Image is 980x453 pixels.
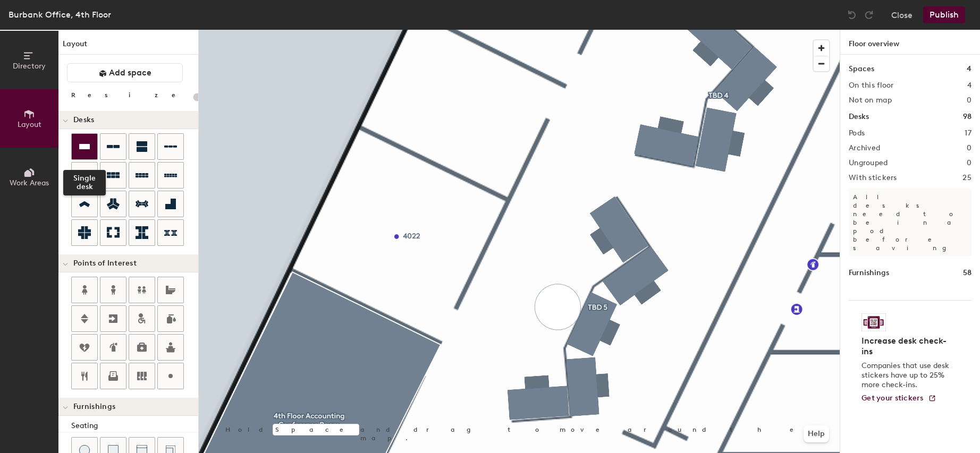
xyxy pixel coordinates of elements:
h1: 58 [963,267,971,279]
h2: Ungrouped [849,159,888,167]
span: Desks [73,116,94,124]
h2: Pods [849,129,865,138]
button: Single desk [71,133,98,160]
span: Points of Interest [73,259,137,268]
div: Resize [71,91,189,99]
h1: Layout [58,38,198,55]
img: Undo [847,10,857,20]
h2: On this floor [849,81,894,90]
h1: 4 [967,63,971,75]
button: Add space [67,63,183,82]
h1: Furnishings [849,267,889,279]
span: Get your stickers [861,394,924,403]
h1: Floor overview [840,30,980,55]
div: Burbank Office, 4th Floor [9,8,111,21]
h2: 4 [967,81,971,90]
p: All desks need to be in a pod before saving [849,189,971,257]
h2: Archived [849,144,880,152]
span: Layout [18,120,41,129]
h2: 0 [967,96,971,105]
img: Redo [864,10,874,20]
h2: 25 [962,174,971,182]
h1: Desks [849,111,869,123]
span: Work Areas [10,178,49,187]
div: Seating [71,420,198,432]
h1: Spaces [849,63,874,75]
h2: 0 [967,159,971,167]
h2: 17 [965,129,971,138]
img: Sticker logo [861,313,886,331]
button: Close [891,6,913,23]
h4: Increase desk check-ins [861,336,952,357]
h2: With stickers [849,174,897,182]
span: Furnishings [73,403,115,411]
h2: 0 [967,144,971,152]
button: Publish [923,6,965,23]
h2: Not on map [849,96,892,105]
a: Get your stickers [861,394,936,403]
h1: 98 [963,111,971,123]
p: Companies that use desk stickers have up to 25% more check-ins. [861,361,952,390]
span: Directory [13,62,46,71]
button: Help [804,425,829,442]
span: Add space [109,67,151,78]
